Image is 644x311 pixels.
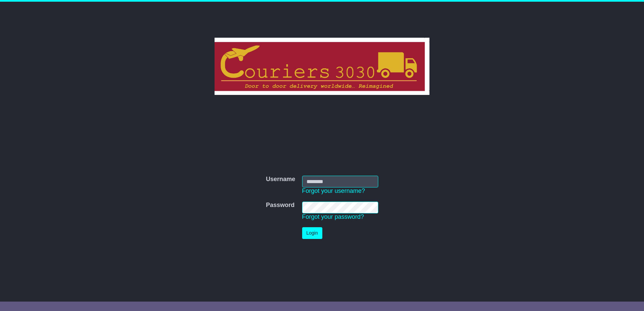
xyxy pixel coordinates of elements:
a: Forgot your password? [302,213,364,220]
label: Password [266,202,294,209]
a: Forgot your username? [302,187,365,194]
button: Login [302,227,322,239]
label: Username [266,176,295,183]
img: Couriers 3030 [215,38,430,95]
